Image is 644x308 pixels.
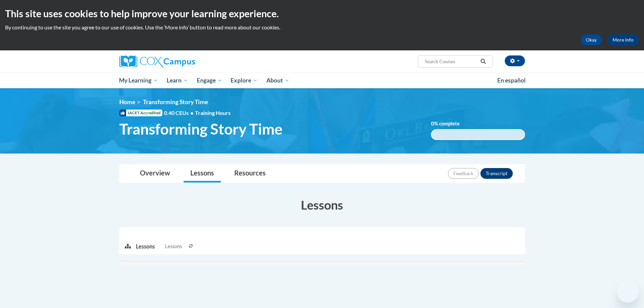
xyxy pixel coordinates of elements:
[424,57,478,66] input: Search Courses
[184,165,221,183] a: Lessons
[119,55,248,68] a: Cox Campus
[119,196,525,213] h3: Lessons
[190,110,193,116] span: •
[262,73,294,88] a: About
[580,34,602,45] button: Okay
[119,98,135,105] a: Home
[480,168,513,179] button: Transcript
[109,73,535,88] div: Main menu
[197,76,222,85] span: Engage
[165,243,182,250] span: Lessons
[192,73,226,88] a: Engage
[136,243,155,250] p: Lessons
[431,120,470,127] label: % complete
[497,77,526,84] span: En español
[266,76,289,85] span: About
[119,76,158,85] span: My Learning
[119,120,283,138] span: Transforming Story Time
[5,24,639,31] p: By continuing to use the site you agree to our use of cookies. Use the ‘More info’ button to read...
[505,55,525,66] button: Account Settings
[226,73,262,88] a: Explore
[143,98,208,105] span: Transforming Story Time
[119,110,162,116] span: IACET Accredited
[493,73,530,88] a: En español
[5,7,639,20] h2: This site uses cookies to help improve your learning experience.
[164,109,195,117] span: 0.40 CEUs
[478,57,488,66] button: Search
[115,73,163,88] a: My Learning
[228,165,272,183] a: Resources
[133,165,177,183] a: Overview
[167,76,188,85] span: Learn
[431,121,434,126] span: 0
[448,168,479,179] button: Feedback
[617,281,639,303] iframe: Button to launch messaging window
[231,76,258,85] span: Explore
[162,73,192,88] a: Learn
[119,55,195,68] img: Cox Campus
[607,34,639,45] a: More Info
[195,110,231,116] span: Training Hours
